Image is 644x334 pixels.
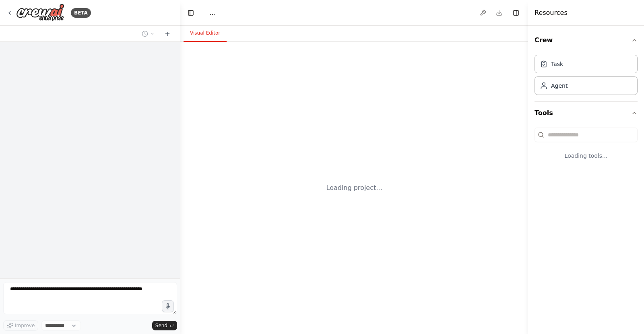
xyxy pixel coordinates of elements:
button: Tools [535,102,638,124]
button: Hide right sidebar [510,7,522,19]
button: Hide left sidebar [185,7,196,19]
span: Send [155,322,167,329]
button: Send [152,321,177,330]
h4: Resources [535,8,568,18]
div: Crew [535,52,638,101]
button: Click to speak your automation idea [162,300,174,312]
button: Visual Editor [184,25,227,42]
button: Crew [535,29,638,52]
nav: breadcrumb [210,9,215,17]
span: ... [210,9,215,17]
span: Improve [15,322,35,329]
button: Improve [3,320,38,331]
button: Start a new chat [161,29,174,39]
div: BETA [71,8,91,18]
div: Loading project... [326,183,382,193]
div: Loading tools... [535,145,638,166]
img: Logo [16,4,64,22]
div: Agent [551,82,568,90]
div: Task [551,60,563,68]
button: Switch to previous chat [138,29,158,39]
div: Tools [535,124,638,173]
